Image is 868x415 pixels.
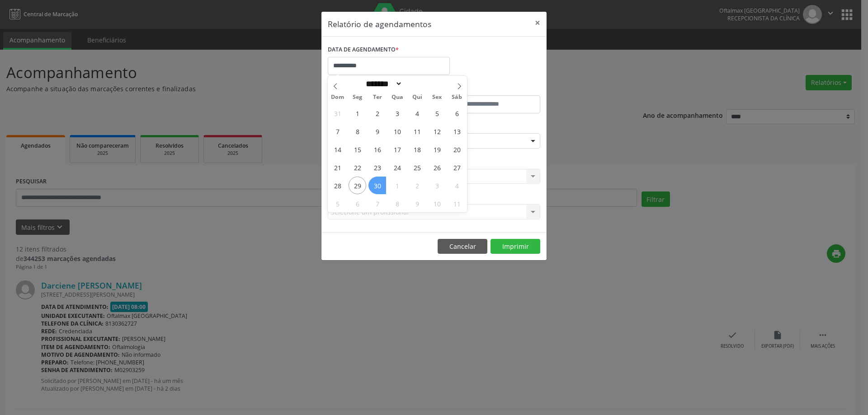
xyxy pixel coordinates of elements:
span: Setembro 29, 2025 [349,177,366,194]
span: Outubro 1, 2025 [388,177,406,194]
span: Setembro 16, 2025 [368,140,386,158]
span: Setembro 7, 2025 [329,122,346,140]
span: Outubro 2, 2025 [408,177,426,194]
span: Seg [348,94,368,100]
span: Setembro 5, 2025 [428,104,446,122]
span: Qua [387,94,407,100]
span: Setembro 26, 2025 [428,159,446,176]
span: Dom [328,94,348,100]
label: ATÉ [436,81,540,95]
span: Outubro 10, 2025 [428,195,446,212]
span: Outubro 11, 2025 [448,195,466,212]
span: Outubro 8, 2025 [388,195,406,212]
span: Outubro 5, 2025 [329,195,346,212]
span: Setembro 4, 2025 [408,104,426,122]
span: Setembro 3, 2025 [388,104,406,122]
button: Cancelar [438,239,487,254]
span: Setembro 12, 2025 [428,122,446,140]
span: Setembro 19, 2025 [428,140,446,158]
span: Outubro 7, 2025 [368,195,386,212]
span: Setembro 6, 2025 [448,104,466,122]
button: Imprimir [491,239,540,254]
span: Setembro 17, 2025 [388,140,406,158]
span: Setembro 14, 2025 [329,140,346,158]
span: Setembro 25, 2025 [408,159,426,176]
span: Setembro 23, 2025 [368,159,386,176]
span: Setembro 10, 2025 [388,122,406,140]
span: Outubro 6, 2025 [349,195,366,212]
span: Setembro 9, 2025 [368,122,386,140]
span: Setembro 1, 2025 [349,104,366,122]
h5: Relatório de agendamentos [328,18,431,30]
label: DATA DE AGENDAMENTO [328,43,399,57]
span: Setembro 8, 2025 [349,122,366,140]
span: Setembro 13, 2025 [448,122,466,140]
span: Setembro 21, 2025 [329,159,346,176]
button: Close [528,12,547,34]
span: Setembro 30, 2025 [368,177,386,194]
span: Setembro 15, 2025 [349,140,366,158]
span: Sex [427,94,447,100]
select: Month [363,79,402,89]
span: Outubro 3, 2025 [428,177,446,194]
span: Sáb [447,94,467,100]
input: Year [402,79,432,89]
span: Setembro 20, 2025 [448,140,466,158]
span: Setembro 24, 2025 [388,159,406,176]
span: Ter [368,94,387,100]
span: Setembro 27, 2025 [448,159,466,176]
span: Setembro 18, 2025 [408,140,426,158]
span: Setembro 11, 2025 [408,122,426,140]
span: Setembro 28, 2025 [329,177,346,194]
span: Outubro 4, 2025 [448,177,466,194]
span: Agosto 31, 2025 [329,104,346,122]
span: Setembro 22, 2025 [349,159,366,176]
span: Outubro 9, 2025 [408,195,426,212]
span: Setembro 2, 2025 [368,104,386,122]
span: Qui [407,94,427,100]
